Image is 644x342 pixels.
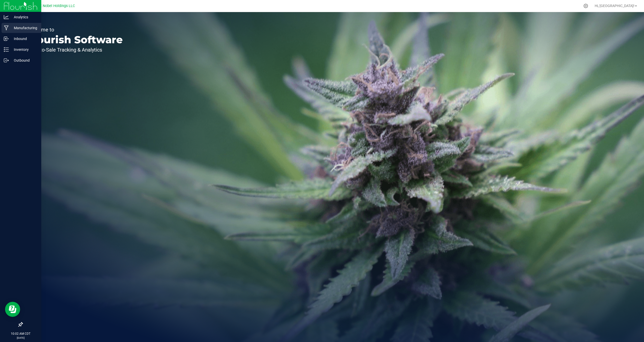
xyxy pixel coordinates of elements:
div: Manage settings [583,4,589,8]
p: Flourish Software [27,35,123,45]
iframe: Resource center [5,302,20,317]
inline-svg: Inventory [4,47,9,52]
span: Hi, [GEOGRAPHIC_DATA]! [595,4,634,8]
p: Inbound [9,36,39,42]
p: Welcome to [27,27,123,32]
span: Midwest Nobel Holdings LLC [28,4,75,8]
p: Analytics [9,14,39,20]
inline-svg: Outbound [4,58,9,63]
p: 10:02 AM CDT [2,331,39,336]
inline-svg: Manufacturing [4,25,9,30]
p: Seed-to-Sale Tracking & Analytics [27,47,123,52]
p: Outbound [9,57,39,63]
inline-svg: Inbound [4,36,9,41]
p: Manufacturing [9,25,39,31]
inline-svg: Analytics [4,15,9,20]
p: Inventory [9,47,39,53]
p: [DATE] [2,336,39,340]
